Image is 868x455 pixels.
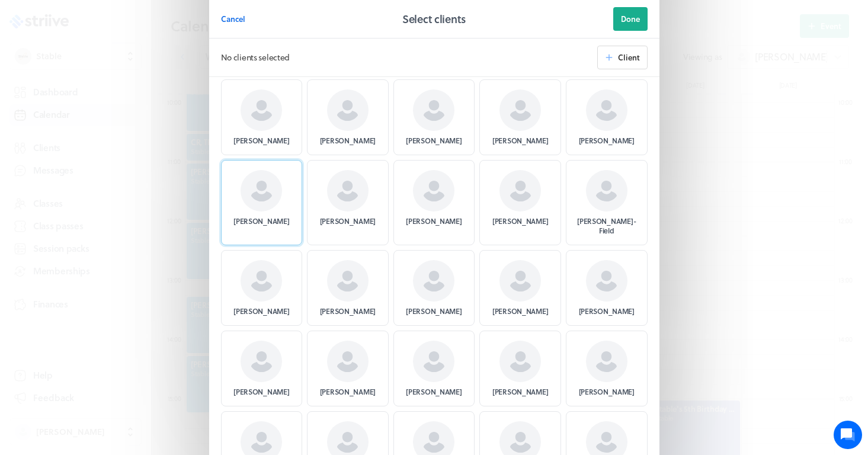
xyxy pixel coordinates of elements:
p: [PERSON_NAME] [492,136,548,145]
p: Find an answer quickly [16,184,221,198]
h2: Select clients [402,11,466,27]
p: [PERSON_NAME] [492,387,548,396]
p: [PERSON_NAME] [579,387,635,396]
p: [PERSON_NAME] [579,306,635,316]
p: [PERSON_NAME] [233,387,289,396]
iframe: gist-messenger-bubble-iframe [834,421,862,449]
span: Cancel [221,14,245,24]
p: [PERSON_NAME] [492,216,548,226]
span: Client [618,52,640,63]
p: [PERSON_NAME] [406,216,462,226]
span: New conversation [76,145,142,155]
h1: Hi [PERSON_NAME] [18,57,219,76]
span: Done [621,14,640,24]
button: Client [597,46,648,69]
p: [PERSON_NAME] [320,216,376,226]
button: Cancel [221,7,245,31]
p: [PERSON_NAME] [233,216,289,226]
p: [PERSON_NAME] [406,136,462,145]
input: Search articles [34,204,212,227]
button: Done [613,7,648,31]
h2: We're here to help. Ask us anything! [18,79,219,117]
p: [PERSON_NAME] [406,387,462,396]
button: New conversation [18,138,219,162]
p: [PERSON_NAME] [406,306,462,316]
p: [PERSON_NAME] [233,306,289,316]
p: [PERSON_NAME] [579,136,635,145]
p: [PERSON_NAME] [320,306,376,316]
p: [PERSON_NAME] [320,387,376,396]
p: No clients selected [221,52,290,63]
p: [PERSON_NAME] [320,136,376,145]
p: [PERSON_NAME] [492,306,548,316]
p: [PERSON_NAME]-Field [571,216,642,235]
p: [PERSON_NAME] [233,136,289,145]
